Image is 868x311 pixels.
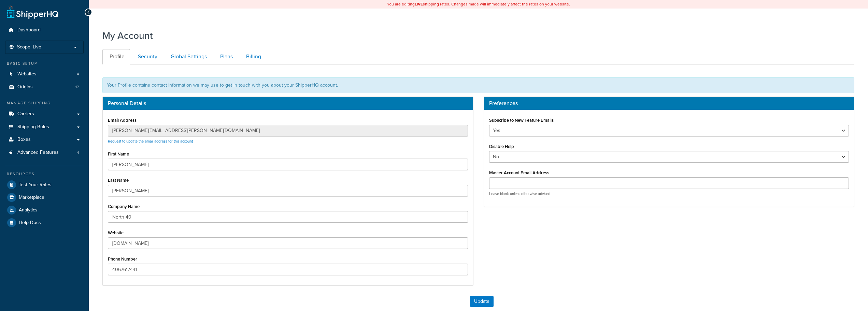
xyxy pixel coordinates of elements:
[489,191,849,196] p: Leave blank unless otherwise advised
[17,44,41,50] span: Scope: Live
[108,118,137,123] label: Email Address
[5,133,84,146] a: Boxes
[470,296,494,307] button: Update
[108,178,129,183] label: Last Name
[102,29,153,42] h1: My Account
[5,171,84,177] div: Resources
[108,256,137,262] label: Phone Number
[108,230,124,235] label: Website
[415,1,423,7] b: LIVE
[17,111,34,117] span: Carriers
[5,121,84,133] a: Shipping Rules
[5,81,84,93] a: Origins 12
[19,195,44,201] span: Marketplace
[5,68,84,80] li: Websites
[17,84,33,90] span: Origins
[19,182,52,188] span: Test Your Rates
[489,170,549,175] label: Master Account Email Address
[17,27,41,33] span: Dashboard
[239,49,267,64] a: Billing
[17,150,59,155] span: Advanced Features
[77,71,79,77] span: 4
[5,146,84,159] a: Advanced Features 4
[5,108,84,120] a: Carriers
[489,100,849,106] h3: Preferences
[5,68,84,80] a: Websites 4
[489,144,514,149] label: Disable Help
[108,138,193,144] a: Request to update the email address for this account
[5,191,84,204] a: Marketplace
[5,81,84,93] li: Origins
[5,179,84,191] a: Test Your Rates
[17,71,37,77] span: Websites
[163,49,212,64] a: Global Settings
[17,124,49,130] span: Shipping Rules
[131,49,163,64] a: Security
[17,137,31,143] span: Boxes
[7,5,58,19] a: ShipperHQ Home
[213,49,238,64] a: Plans
[19,207,38,213] span: Analytics
[19,220,41,226] span: Help Docs
[108,204,140,209] label: Company Name
[102,77,854,93] div: Your Profile contains contact information we may use to get in touch with you about your ShipperH...
[75,84,79,90] span: 12
[77,150,79,155] span: 4
[5,24,84,36] a: Dashboard
[5,204,84,216] a: Analytics
[5,146,84,159] li: Advanced Features
[108,100,468,106] h3: Personal Details
[489,118,554,123] label: Subscribe to New Feature Emails
[108,151,129,157] label: First Name
[5,217,84,229] a: Help Docs
[5,61,84,66] div: Basic Setup
[5,100,84,106] div: Manage Shipping
[102,49,130,64] a: Profile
